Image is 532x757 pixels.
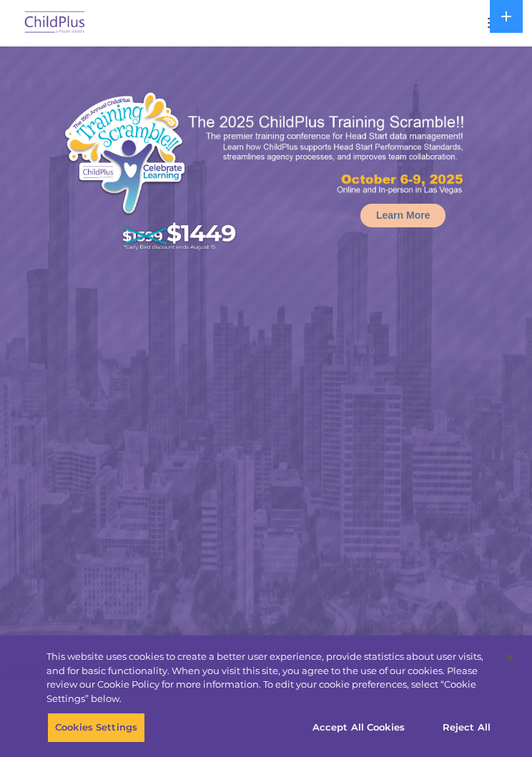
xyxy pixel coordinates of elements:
[47,713,145,743] button: Cookies Settings
[493,643,525,674] button: Close
[360,204,445,227] a: Learn More
[21,6,89,40] img: ChildPlus by Procare Solutions
[422,713,511,743] button: Reject All
[305,713,413,743] button: Accept All Cookies
[46,650,494,706] div: This website uses cookies to create a better user experience, provide statistics about user visit...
